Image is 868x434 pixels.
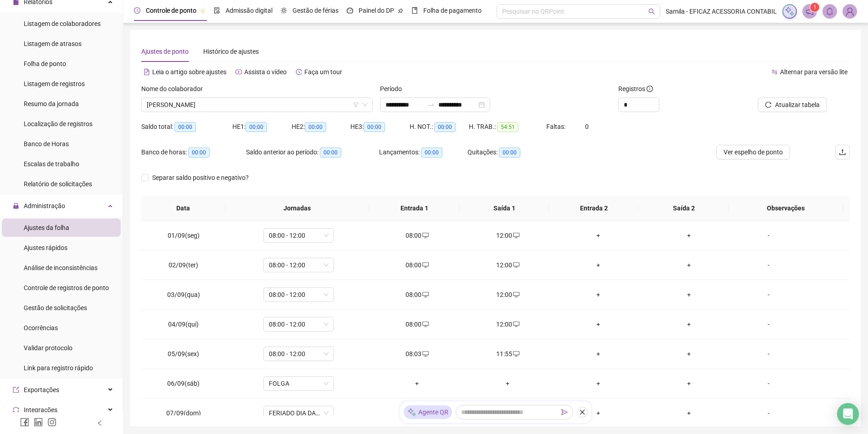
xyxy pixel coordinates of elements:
[839,148,846,156] span: upload
[236,69,242,75] span: youtube
[47,418,56,427] span: instagram
[24,344,72,352] span: Validar protocolo
[560,408,637,418] div: +
[320,148,341,158] span: 00:00
[560,260,637,270] div: +
[742,260,796,270] div: -
[648,8,655,15] span: search
[427,101,435,108] span: swap-right
[411,7,418,14] span: book
[813,4,817,10] span: 1
[350,122,410,132] div: HE 3:
[188,148,210,158] span: 00:00
[742,349,796,359] div: -
[561,409,568,415] span: send
[469,122,546,132] div: H. TRAB.:
[651,260,727,270] div: +
[200,8,205,14] span: pushpin
[269,317,329,331] span: 08:00 - 12:00
[512,351,519,357] span: desktop
[147,98,367,112] span: JHONES ALVES DE ANHAIA
[24,40,82,47] span: Listagem de atrasos
[146,7,196,14] span: Controle de ponto
[470,319,546,329] div: 12:00
[651,290,727,300] div: +
[837,403,859,425] div: Open Intercom Messenger
[843,5,857,18] img: 94549
[13,203,19,209] span: lock
[141,147,246,158] div: Banco de horas:
[362,102,368,107] span: down
[379,378,455,388] div: +
[269,377,329,390] span: FOLGA
[736,203,836,213] span: Observações
[141,48,189,55] span: Ajustes de ponto
[144,69,150,75] span: file-text
[560,378,637,388] div: +
[24,224,69,231] span: Ajustes da folha
[168,232,200,239] span: 01/09(seg)
[379,349,455,359] div: 08:03
[546,123,567,130] span: Faltas:
[34,418,43,427] span: linkedin
[152,68,226,76] span: Leia o artigo sobre ajustes
[497,122,519,132] span: 54:51
[20,418,29,427] span: facebook
[24,80,85,87] span: Listagem de registros
[24,304,87,311] span: Gestão de solicitações
[742,408,796,418] div: -
[24,324,58,332] span: Ocorrências
[246,122,267,132] span: 00:00
[651,408,727,418] div: +
[24,100,79,107] span: Resumo da jornada
[549,196,639,221] th: Entrada 2
[353,102,359,107] span: filter
[347,7,353,14] span: dashboard
[214,7,220,14] span: file-done
[421,148,442,158] span: 00:00
[292,122,351,132] div: HE 2:
[512,262,519,268] span: desktop
[24,60,66,67] span: Folha de ponto
[305,122,326,132] span: 00:00
[304,68,342,76] span: Faça um tour
[24,406,57,414] span: Integrações
[560,230,637,240] div: +
[647,86,653,92] span: info-circle
[13,387,19,393] span: export
[379,230,455,240] div: 08:00
[651,230,727,240] div: +
[24,20,101,27] span: Listagem de colaboradores
[585,123,589,130] span: 0
[232,122,292,132] div: HE 1:
[512,232,519,239] span: desktop
[421,291,429,298] span: desktop
[780,68,847,76] span: Alternar para versão lite
[810,3,819,12] sup: 1
[24,364,93,372] span: Link para registro rápido
[379,260,455,270] div: 08:00
[651,378,727,388] div: +
[24,160,79,168] span: Escalas de trabalho
[407,408,416,417] img: sparkle-icon.fc2bf0ac1784a2077858766a79e2daf3.svg
[470,230,546,240] div: 12:00
[651,319,727,329] div: +
[244,68,287,76] span: Assista o vídeo
[24,180,92,188] span: Relatório de solicitações
[379,290,455,300] div: 08:00
[13,407,19,413] span: sync
[269,347,329,361] span: 08:00 - 12:00
[167,291,200,298] span: 03/09(qua)
[651,349,727,359] div: +
[826,7,834,15] span: bell
[724,147,783,157] span: Ver espelho de ponto
[141,84,209,94] label: Nome do colaborador
[410,122,469,132] div: H. NOT.:
[512,291,519,298] span: desktop
[269,229,329,242] span: 08:00 - 12:00
[499,148,520,158] span: 00:00
[775,100,820,110] span: Atualizar tabela
[639,196,729,221] th: Saída 2
[560,290,637,300] div: +
[423,7,482,14] span: Folha de pagamento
